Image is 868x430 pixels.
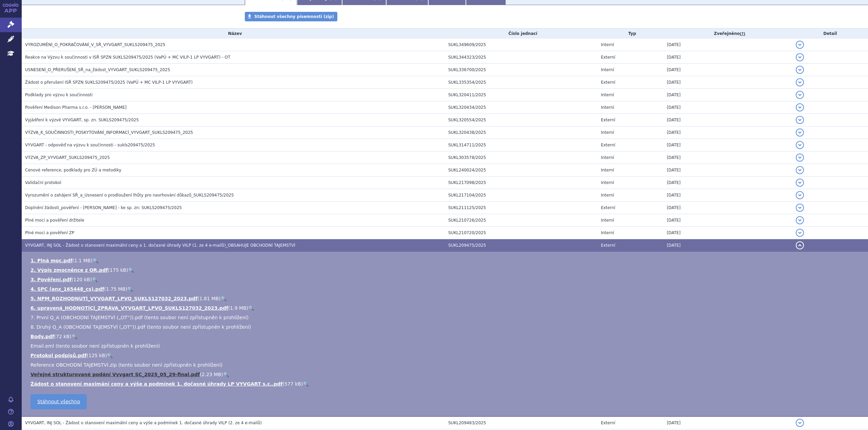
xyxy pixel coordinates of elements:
span: Externí [601,205,615,210]
td: SUKL320434/2025 [445,101,597,114]
a: Žádost o stanovení maximání ceny a výše a podmínek 1. dočasné úhrady LP VYVGART s.c..pdf [31,381,282,387]
button: detail [796,141,804,149]
button: detail [796,204,804,212]
span: Interní [601,218,614,223]
span: Plné moci a pověření ZP [25,230,74,235]
span: Interní [601,230,614,235]
td: [DATE] [664,239,792,252]
button: detail [796,153,804,162]
button: detail [796,179,804,187]
span: Externí [601,421,615,425]
span: Interní [601,130,614,135]
span: Interní [601,193,614,198]
td: SUKL314711/2025 [445,139,597,151]
span: Externí [601,55,615,60]
span: VÝZVA_ZP_VYVGART_SUKLS209475_2025 [25,155,110,160]
span: 7. První Q_A (OBCHODNÍ TAJEMSTVÍ („OT“)).pdf (tento soubor není zpřístupněn k prohlížení) [31,315,249,320]
a: 4. SPC (anx_165448_cs).pdf [31,286,104,292]
span: Doplnění žádosti_pověření - Lenka Hrdličková - ke sp. zn: SUKLS209475/2025 [25,205,182,210]
td: SUKL210726/2025 [445,214,597,227]
span: Externí [601,118,615,122]
span: Reference OBCHODNÍ TAJEMSTVÍ.zip (tento soubor není zpřístupněn k prohlížení) [31,362,222,368]
li: ( ) [31,305,861,311]
span: 2.23 MB [202,372,221,377]
span: Interní [601,105,614,110]
td: SUKL210720/2025 [445,227,597,239]
span: Validační protokol [25,180,61,185]
span: 1.9 MB [230,305,246,311]
td: SUKL211125/2025 [445,202,597,214]
td: [DATE] [664,189,792,202]
button: detail [796,241,804,249]
span: Stáhnout všechny písemnosti (zip) [254,14,334,19]
td: [DATE] [664,64,792,76]
a: 2. Výpis zmocněnce z OR.pdf [31,267,108,273]
span: Cenové reference, podklady pro ZÚ a metodiky [25,168,121,172]
a: Veřejné strukturované podání Vyvgart SC_2025_05_29-final.pdf [31,372,200,377]
span: Email.eml (tento soubor není zpřístupněn k prohlížení) [31,343,160,349]
td: [DATE] [664,114,792,126]
span: Reakce na Výzvu k součinnosti v ISŘ SPZN SUKLS209475/2025 (VaPÚ + MC VILP-1 LP VYVGART) - OT [25,55,230,60]
td: SUKL320438/2025 [445,126,597,139]
li: ( ) [31,333,861,340]
span: Interní [601,168,614,172]
button: detail [796,216,804,224]
span: Externí [601,243,615,248]
span: 175 kB [110,267,126,273]
button: detail [796,128,804,137]
span: Interní [601,42,614,47]
th: Číslo jednací [445,28,597,39]
button: detail [796,419,804,427]
span: 1.75 MB [106,286,125,292]
td: [DATE] [664,89,792,101]
a: Stáhnout všechno [31,394,87,409]
a: 🔍 [128,267,134,273]
td: SUKL240024/2025 [445,164,597,177]
td: SUKL320554/2025 [445,114,597,126]
span: Interní [601,155,614,160]
span: Interní [601,180,614,185]
span: VYVGART, INJ SOL - Žádost o stanovení maximální ceny a výše a podmínek 1. dočasné úhrady VILP (2.... [25,421,262,425]
span: USNESENÍ_O_PŘERUŠENÍ_SŘ_na_žádost_VYVGART_SUKLS209475_2025 [25,67,170,72]
td: SUKL209483/2025 [445,416,597,429]
button: detail [796,66,804,74]
span: Vyrozumění o zahájení SŘ_a_Usnesení o prodloužení lhůty pro navrhování důkazů_SUKLS209475/2025 [25,193,234,198]
span: 8. Druhý Q_A (OBCHODNÍ TAJEMSTVÍ („OT“)).pdf (tento soubor není zpřístupněn k prohlížení) [31,324,251,330]
td: [DATE] [664,126,792,139]
td: SUKL303578/2025 [445,151,597,164]
td: [DATE] [664,416,792,429]
td: SUKL209475/2025 [445,239,597,252]
td: SUKL320411/2025 [445,89,597,101]
span: 577 kB [284,381,301,387]
th: Typ [597,28,664,39]
a: Body.pdf [31,334,54,339]
td: [DATE] [664,214,792,227]
span: 125 kB [88,353,105,358]
a: 🔍 [107,353,113,358]
span: Plné moci a pověření držitele [25,218,84,223]
li: ( ) [31,267,861,273]
td: SUKL335354/2025 [445,76,597,89]
li: ( ) [31,371,861,378]
td: [DATE] [664,76,792,89]
button: detail [796,78,804,86]
span: VYVGART, INJ SOL - Žádost o stanovení maximální ceny a 1. dočasné úhrady VILP (1. ze 4 e-mailů)_O... [25,243,295,248]
th: Název [22,28,445,39]
td: SUKL336700/2025 [445,64,597,76]
td: [DATE] [664,164,792,177]
a: 🔍 [72,334,77,339]
li: ( ) [31,286,861,292]
button: detail [796,166,804,174]
a: 6. upravená_HODNOTÍCÍ_ZPRÁVA_VYVGART_LPVO_SUKLS127032_2023.pdf [31,305,228,311]
span: VYVGART - odpověď na výzvu k součinnosti - sukls209475/2025 [25,143,155,147]
a: 🔍 [303,381,309,387]
td: [DATE] [664,151,792,164]
a: 1. Plná moc.pdf [31,258,72,263]
td: [DATE] [664,39,792,51]
td: [DATE] [664,202,792,214]
li: ( ) [31,257,861,264]
td: SUKL344323/2025 [445,51,597,64]
li: ( ) [31,381,861,387]
td: SUKL217098/2025 [445,177,597,189]
li: ( ) [31,352,861,359]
